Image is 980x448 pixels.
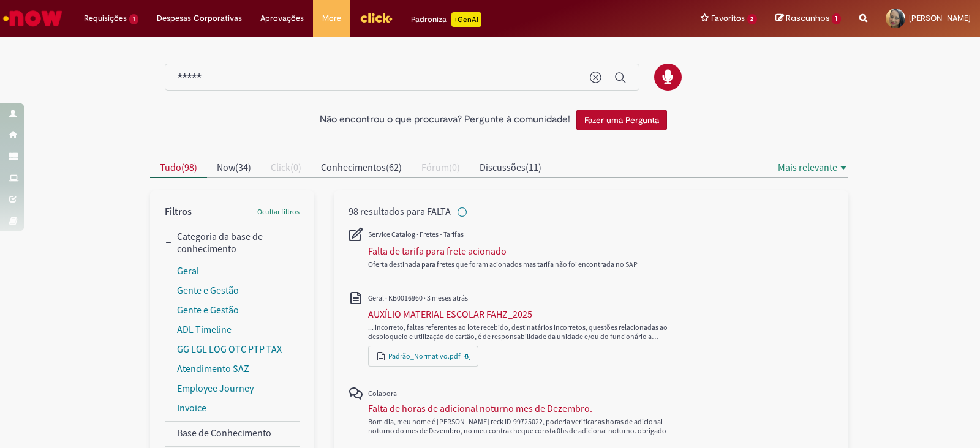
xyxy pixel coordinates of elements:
[157,12,242,24] span: Despesas Corporativas
[909,13,971,23] span: [PERSON_NAME]
[711,12,745,24] span: Favoritos
[832,13,841,24] span: 1
[1,6,64,31] img: ServiceNow
[129,14,138,24] span: 1
[260,12,304,24] span: Aprovações
[84,12,127,24] span: Requisições
[322,12,341,24] span: More
[451,12,481,27] p: +GenAi
[775,13,841,24] a: Rascunhos
[747,14,758,24] span: 2
[411,12,481,27] div: Padroniza
[360,9,393,27] img: click_logo_yellow_360x200.png
[786,12,830,24] span: Rascunhos
[320,114,570,125] h2: Não encontrou o que procurava? Pergunte à comunidade!
[576,110,667,130] button: Fazer uma Pergunta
